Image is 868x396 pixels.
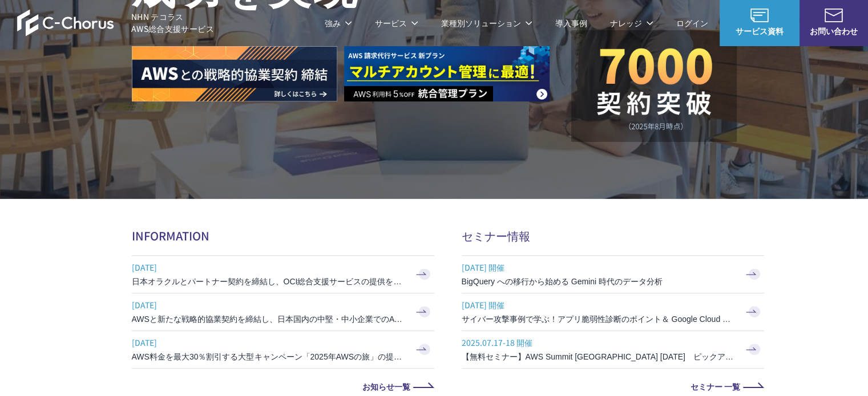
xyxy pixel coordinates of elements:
[462,334,736,351] span: 2025.07.17-18 開催
[132,259,406,276] span: [DATE]
[594,47,714,130] img: 契約件数
[325,17,352,29] p: 強み
[720,25,800,37] span: サービス資料
[17,9,214,36] a: AWS総合支援サービス C-Chorus NHN テコラスAWS総合支援サービス
[750,9,769,22] img: AWS総合支援サービス C-Chorus サービス資料
[132,334,406,351] span: [DATE]
[462,276,736,287] h3: BigQuery への移行から始める Gemini 時代のデータ分析
[441,17,532,29] p: 業種別ソリューション
[800,25,868,37] span: お問い合わせ
[132,313,406,325] h3: AWSと新たな戦略的協業契約を締結し、日本国内の中堅・中小企業でのAWS活用を加速
[132,227,434,244] h2: INFORMATION
[462,259,736,276] span: [DATE] 開催
[462,331,764,368] a: 2025.07.17-18 開催 【無料セミナー】AWS Summit [GEOGRAPHIC_DATA] [DATE] ピックアップセッション
[462,296,736,313] span: [DATE] 開催
[132,276,406,287] h3: 日本オラクルとパートナー契約を締結し、OCI総合支援サービスの提供を開始
[132,382,434,390] a: お知らせ一覧
[344,46,550,101] img: AWS請求代行サービス 統合管理プラン
[132,331,434,368] a: [DATE] AWS料金を最大30％割引する大型キャンペーン「2025年AWSの旅」の提供を開始
[132,351,406,362] h3: AWS料金を最大30％割引する大型キャンペーン「2025年AWSの旅」の提供を開始
[462,256,764,293] a: [DATE] 開催 BigQuery への移行から始める Gemini 時代のデータ分析
[676,17,708,29] a: ログイン
[462,351,736,362] h3: 【無料セミナー】AWS Summit [GEOGRAPHIC_DATA] [DATE] ピックアップセッション
[131,11,214,35] span: NHN テコラス AWS総合支援サービス
[462,313,736,325] h3: サイバー攻撃事例で学ぶ！アプリ脆弱性診断のポイント＆ Google Cloud セキュリティ対策
[462,293,764,330] a: [DATE] 開催 サイバー攻撃事例で学ぶ！アプリ脆弱性診断のポイント＆ Google Cloud セキュリティ対策
[462,227,764,244] h2: セミナー情報
[132,256,434,293] a: [DATE] 日本オラクルとパートナー契約を締結し、OCI総合支援サービスの提供を開始
[132,293,434,330] a: [DATE] AWSと新たな戦略的協業契約を締結し、日本国内の中堅・中小企業でのAWS活用を加速
[375,17,418,29] p: サービス
[610,17,653,29] p: ナレッジ
[132,296,406,313] span: [DATE]
[462,382,764,390] a: セミナー 一覧
[825,9,843,22] img: お問い合わせ
[555,17,587,29] a: 導入事例
[132,46,337,101] img: AWSとの戦略的協業契約 締結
